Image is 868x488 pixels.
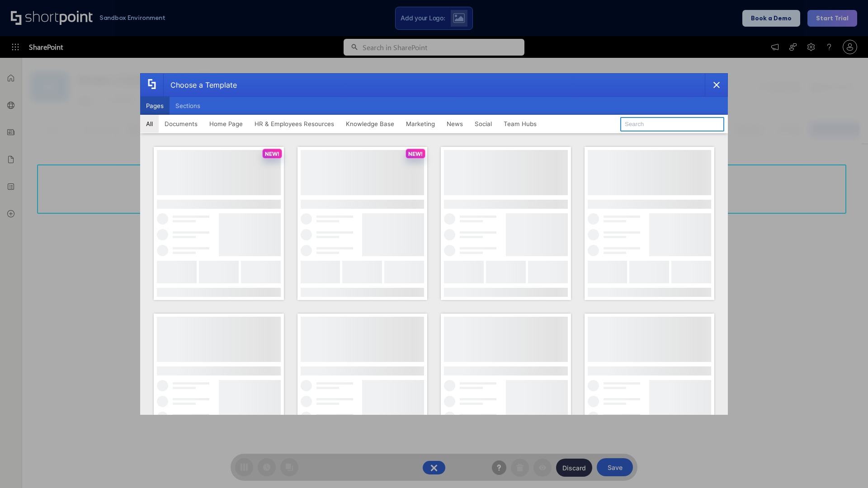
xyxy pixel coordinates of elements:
input: Search [620,117,724,131]
div: template selector [140,73,728,415]
button: Marketing [400,115,441,133]
button: Home Page [203,115,249,133]
button: Documents [159,115,203,133]
iframe: Chat Widget [823,445,868,488]
button: All [140,115,159,133]
button: Pages [140,97,170,115]
button: Knowledge Base [340,115,400,133]
button: HR & Employees Resources [249,115,340,133]
button: Social [469,115,498,133]
div: Choose a Template [163,74,237,96]
button: Team Hubs [498,115,542,133]
p: NEW! [408,150,423,157]
button: News [441,115,469,133]
button: Sections [170,97,206,115]
p: NEW! [265,150,279,157]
